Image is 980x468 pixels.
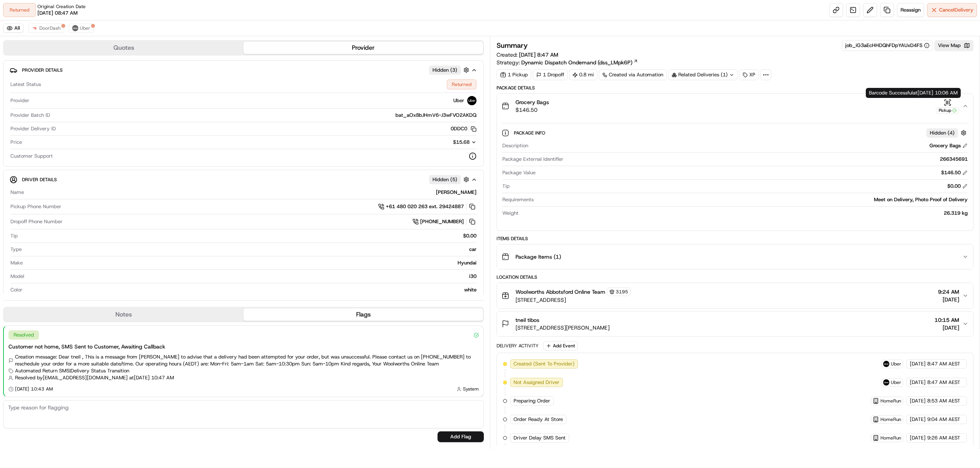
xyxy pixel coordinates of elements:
span: Preparing Order [514,397,550,404]
span: Creation message: Dear tneil , This is a message from [PERSON_NAME] to advise that a delivery had... [15,354,479,367]
span: HomeRun [880,416,901,423]
span: Created: [497,51,558,59]
span: System [463,386,479,392]
button: Pickup [936,99,959,114]
span: bat_aOx8bJHmV6-J3wFVO2AKDQ [395,112,476,119]
button: $15.68 [409,139,476,146]
div: $0.00 [21,232,476,239]
span: HomeRun [880,435,901,441]
span: Hidden ( 3 ) [433,67,457,74]
span: +61 480 020 263 ext. 29424887 [386,203,464,210]
span: Package Value [502,169,536,176]
button: Hidden (5) [429,175,471,184]
span: 8:53 AM AEST [927,397,960,404]
span: Uber [453,97,464,104]
span: [DATE] [910,379,926,386]
span: [DATE] [910,416,926,423]
div: Package Details [497,85,973,91]
button: DoorDash [28,24,64,33]
span: [DATE] [910,434,926,441]
span: 8:47 AM AEST [927,379,960,386]
span: HomeRun [880,398,901,404]
span: [DATE] 10:43 AM [15,386,53,392]
button: Quotes [4,42,243,54]
div: 266345691 [566,156,968,163]
span: $146.50 [515,106,549,114]
img: uber-new-logo.jpeg [883,379,889,386]
span: Grocery Bags [515,98,549,106]
span: [DATE] 8:47 AM [519,51,558,58]
div: Strategy: [497,59,638,66]
div: $146.50 [941,169,968,176]
span: Color [10,286,22,293]
span: Hidden ( 5 ) [433,176,457,183]
span: [DATE] [934,324,959,332]
div: Related Deliveries (1) [668,69,738,80]
span: Provider Details [22,67,63,73]
span: Driver Delay SMS Sent [514,434,566,441]
div: white [25,286,476,293]
span: Order Ready At Store [514,416,563,423]
a: Dynamic Dispatch Ondemand (dss_LMpk6P) [521,59,638,66]
button: Package Items (1) [497,244,973,269]
button: Hidden (3) [429,65,471,75]
img: uber-new-logo.jpeg [883,361,889,367]
span: at [DATE] 10:47 AM [129,374,174,381]
button: Woolworths Abbotsford Online Team3195[STREET_ADDRESS]9:24 AM[DATE] [497,283,973,308]
button: 0DDC0 [451,125,476,132]
span: Uber [80,25,90,31]
div: 1 Dropoff [533,69,568,80]
span: Provider Delivery ID [10,125,56,132]
div: [PERSON_NAME] [27,189,476,196]
button: Add Flag [438,431,484,442]
span: Make [10,259,23,266]
div: XP [739,69,759,80]
span: Latest Status [10,81,41,88]
div: Grocery Bags$146.50Pickup [497,118,973,231]
img: doordash_logo_v2.png [32,25,38,31]
div: Created via Automation [599,69,667,80]
img: uber-new-logo.jpeg [467,96,476,105]
button: job_iG3aEcHHDQhFDpYAUxD4FS [845,42,929,49]
span: [STREET_ADDRESS] [515,296,631,304]
span: Resolved by [EMAIL_ADDRESS][DOMAIN_NAME] [15,374,128,381]
span: Package External Identifier [502,156,563,163]
button: Driver DetailsHidden (5) [10,173,477,186]
span: Provider Batch ID [10,112,50,119]
div: Barcode Successful [866,88,961,98]
div: Pickup [936,107,959,114]
span: Tip [10,232,18,239]
button: Provider DetailsHidden (3) [10,64,477,76]
a: +61 480 020 263 ext. 29424887 [378,202,476,211]
div: Hyundai [26,259,476,266]
span: Hidden ( 4 ) [930,130,955,136]
span: 9:26 AM AEST [927,434,960,441]
span: Reassign [901,7,921,13]
button: All [3,24,24,33]
span: [DATE] [910,397,926,404]
span: [STREET_ADDRESS][PERSON_NAME] [515,324,610,332]
button: Add Event [543,341,578,350]
span: Package Items ( 1 ) [515,253,561,261]
span: at [DATE] 10:06 AM [913,89,958,96]
span: Package Info [514,130,547,136]
button: Provider [243,42,483,54]
span: Driver Details [22,177,57,183]
div: Resolved [8,330,39,340]
span: [DATE] [910,360,926,367]
div: Location Details [497,274,973,280]
div: i30 [27,273,476,280]
div: Delivery Activity [497,343,539,349]
img: uber-new-logo.jpeg [72,25,78,31]
button: View Map [934,40,973,51]
button: Flags [243,308,483,321]
span: Uber [891,361,901,367]
div: $0.00 [947,183,968,190]
button: Notes [4,308,243,321]
span: Automated Return SMS | Delivery Status Transition [15,367,129,374]
span: Price [10,139,22,146]
span: Original Creation Date [37,3,86,10]
button: Grocery Bags$146.50Pickup [497,94,973,118]
span: Weight [502,210,519,217]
